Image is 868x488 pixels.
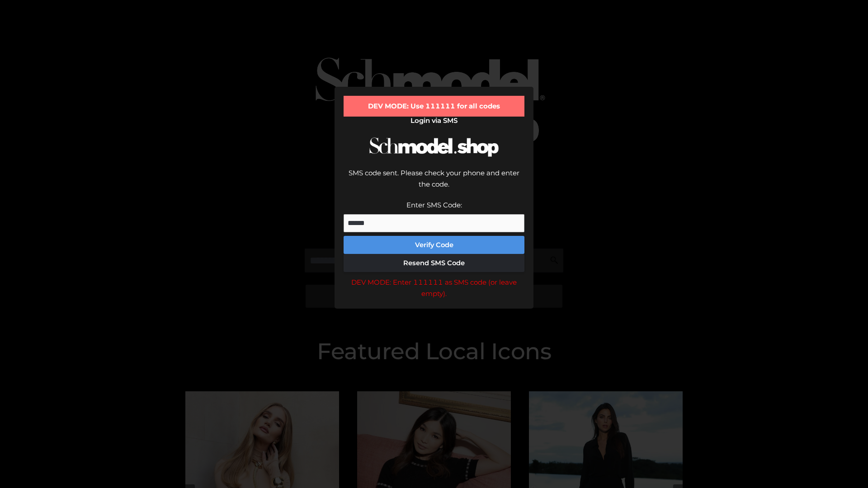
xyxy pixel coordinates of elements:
img: Schmodel Logo [366,129,502,165]
h2: Login via SMS [344,117,524,125]
button: Verify Code [344,236,524,254]
label: Enter SMS Code: [406,201,462,209]
button: Resend SMS Code [344,254,524,272]
div: SMS code sent. Please check your phone and enter the code. [344,167,524,199]
div: DEV MODE: Use 111111 for all codes [344,96,524,117]
div: DEV MODE: Enter 111111 as SMS code (or leave empty). [344,277,524,300]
